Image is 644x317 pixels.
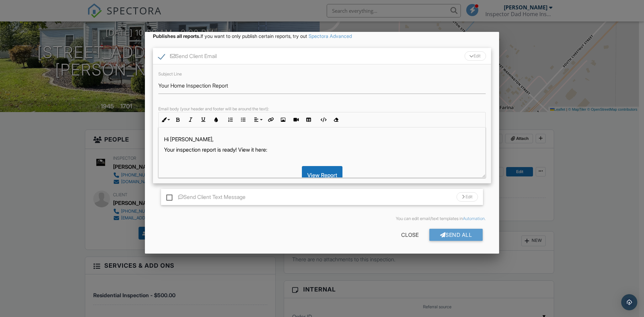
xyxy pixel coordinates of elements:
[158,71,182,76] label: Subject Line
[184,113,197,126] button: Italic (Ctrl+I)
[210,113,222,126] button: Colors
[158,216,486,221] div: You can edit email/text templates in .
[237,113,250,126] button: Unordered List
[302,113,315,126] button: Insert Table
[166,194,246,202] label: Send Client Text Message
[158,106,269,111] label: Email body (your header and footer will be around the text):
[164,146,480,153] p: Your inspection report is ready! View it here:
[277,113,289,126] button: Insert Image (Ctrl+P)
[457,192,478,202] div: Edit
[465,51,486,61] div: Edit
[309,33,352,39] a: Spectora Advanced
[621,294,637,310] div: Open Intercom Messenger
[264,113,277,126] button: Insert Link (Ctrl+K)
[153,33,307,39] span: If you want to only publish certain reports, try out
[289,113,302,126] button: Insert Video
[463,216,485,221] a: Automation
[390,229,429,241] div: Close
[224,113,237,126] button: Ordered List
[251,113,264,126] button: Align
[429,229,483,241] div: Send All
[302,166,342,184] div: View Report
[153,33,201,39] strong: Publishes all reports.
[171,113,184,126] button: Bold (Ctrl+B)
[158,53,217,61] label: Send Client Email
[159,113,171,126] button: Inline Style
[197,113,210,126] button: Underline (Ctrl+U)
[164,136,480,143] p: Hi [PERSON_NAME],
[302,172,342,178] a: View Report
